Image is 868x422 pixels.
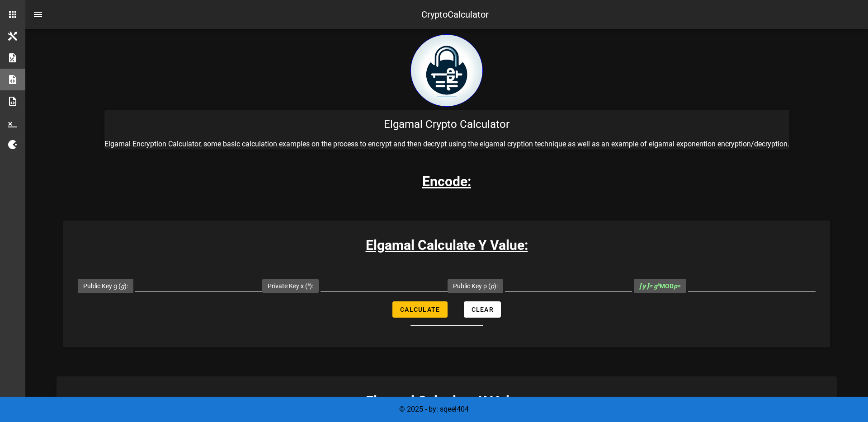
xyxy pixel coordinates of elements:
[121,282,124,290] i: g
[471,306,494,313] span: Clear
[453,281,498,291] label: Public Key p ( ):
[410,34,483,107] img: encryption logo
[307,281,310,287] sup: x
[399,405,469,413] span: © 2025 - by: sqeel404
[63,235,830,255] h3: Elgamal Calculate Y Value:
[400,306,440,313] span: Calculate
[422,171,471,192] h3: Encode:
[104,139,789,150] p: Elgamal Encryption Calculator, some basic calculation examples on the process to encrypt and then...
[104,110,789,139] div: Elgamal Crypto Calculator
[491,282,494,290] i: p
[639,282,681,290] span: MOD =
[57,391,837,411] h3: Elgamal Calculate K Value:
[639,282,649,290] b: [ y ]
[657,281,660,287] sup: x
[83,281,128,291] label: Public Key g ( ):
[392,301,447,318] button: Calculate
[674,282,677,290] i: p
[464,301,501,318] button: Clear
[27,4,49,25] button: nav-menu-toggle
[410,100,483,108] a: home
[268,281,313,291] label: Private Key x ( ):
[421,8,489,21] div: CryptoCalculator
[639,282,660,290] i: = g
